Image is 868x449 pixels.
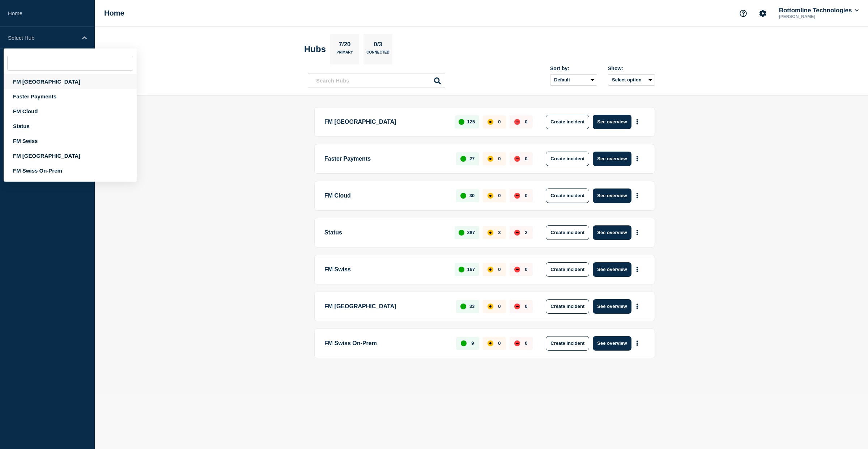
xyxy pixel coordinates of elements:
p: FM [GEOGRAPHIC_DATA] [324,115,446,129]
div: FM Cloud [4,104,137,119]
button: More actions [633,189,642,202]
div: up [461,340,467,346]
div: up [460,193,466,199]
p: 0 [498,119,501,124]
div: down [514,230,520,236]
p: Faster Payments [324,152,448,166]
div: Faster Payments [4,89,137,104]
button: See overview [593,189,631,203]
div: up [459,267,464,272]
div: Show: [608,65,655,71]
button: Create incident [546,189,589,203]
p: 0/3 [371,41,385,50]
div: down [514,119,520,125]
div: affected [488,119,493,125]
button: More actions [633,336,642,350]
button: Create incident [546,262,589,277]
div: FM Swiss [4,134,137,148]
p: 0 [498,156,501,161]
div: up [460,156,466,162]
div: down [514,304,520,309]
p: 0 [498,304,501,309]
div: affected [488,156,493,162]
p: 167 [467,267,475,272]
p: Primary [336,50,353,58]
div: affected [488,340,493,346]
div: affected [488,230,493,236]
input: Search Hubs [308,73,445,88]
p: 7/20 [336,41,353,50]
button: Create incident [546,299,589,314]
button: Select option [608,74,655,86]
p: FM [GEOGRAPHIC_DATA] [324,299,448,314]
p: 0 [525,340,527,346]
button: See overview [593,262,631,277]
button: Bottomline Technologies [778,7,860,14]
button: More actions [633,115,642,128]
p: 9 [471,340,474,346]
p: 30 [469,193,475,198]
p: 0 [498,340,501,346]
p: Connected [366,50,389,58]
div: affected [488,267,493,272]
div: FM [GEOGRAPHIC_DATA] [4,148,137,163]
select: Sort by [550,74,597,86]
div: Status [4,119,137,134]
button: Create incident [546,152,589,166]
p: Status [324,225,446,240]
button: More actions [633,300,642,313]
p: 2 [525,230,527,235]
p: 0 [525,119,527,124]
button: Create incident [546,225,589,240]
p: Select Hub [8,35,77,41]
button: Create incident [546,115,589,129]
p: 125 [467,119,475,124]
div: down [514,340,520,346]
div: affected [488,304,493,309]
div: Sort by: [550,65,597,71]
button: See overview [593,152,631,166]
h1: Home [104,9,124,17]
button: Support [736,6,751,21]
button: More actions [633,152,642,165]
div: down [514,193,520,199]
p: [PERSON_NAME] [778,14,853,19]
div: down [514,156,520,162]
h2: Hubs [304,44,326,54]
div: affected [488,193,493,199]
p: 0 [498,267,501,272]
p: 0 [525,267,527,272]
div: up [459,119,464,125]
div: down [514,267,520,272]
button: Create incident [546,336,589,351]
p: 0 [525,193,527,198]
button: See overview [593,336,631,351]
button: More actions [633,263,642,276]
p: 0 [498,193,501,198]
p: FM Swiss [324,262,446,277]
button: See overview [593,299,631,314]
button: See overview [593,225,631,240]
p: 387 [467,230,475,235]
p: FM Swiss On-Prem [324,336,448,351]
div: up [459,230,464,236]
p: 0 [525,304,527,309]
div: FM [GEOGRAPHIC_DATA] [4,74,137,89]
div: up [460,304,466,309]
p: 27 [469,156,475,161]
p: FM Cloud [324,189,448,203]
button: More actions [633,226,642,239]
button: See overview [593,115,631,129]
button: Account settings [755,6,770,21]
div: FM Swiss On-Prem [4,163,137,178]
p: 33 [469,304,475,309]
p: 3 [498,230,501,235]
p: 0 [525,156,527,161]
